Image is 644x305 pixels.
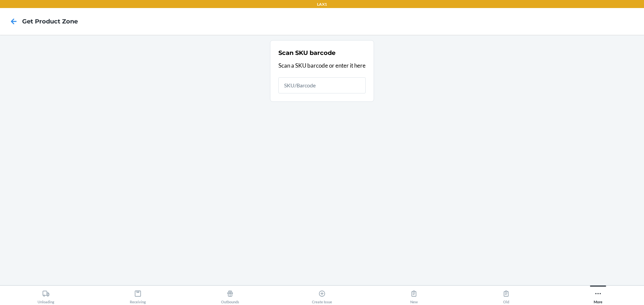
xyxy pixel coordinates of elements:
button: New [368,286,460,304]
button: Old [460,286,552,304]
div: More [594,287,602,304]
p: LAX1 [317,1,327,7]
div: Old [502,287,510,304]
button: More [552,286,644,304]
div: Create Issue [312,287,332,304]
p: Scan a SKU barcode or enter it here [278,61,366,70]
div: Outbounds [221,287,239,304]
h4: Get Product Zone [22,17,78,26]
button: Outbounds [184,286,276,304]
input: SKU/Barcode [278,77,366,93]
button: Create Issue [276,286,368,304]
div: New [410,287,418,304]
div: Receiving [130,287,146,304]
div: Unloading [38,287,54,304]
button: Receiving [92,286,184,304]
h2: Scan SKU barcode [278,49,335,57]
